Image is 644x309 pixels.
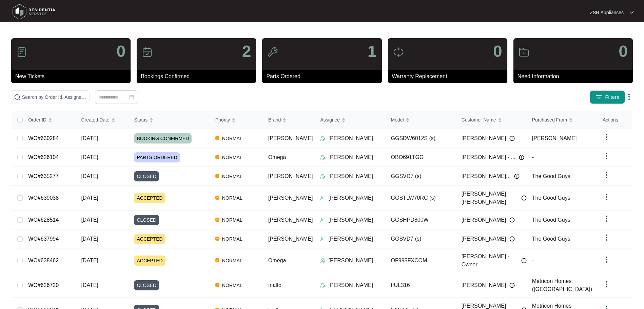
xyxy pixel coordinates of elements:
a: WO#628514 [28,217,59,223]
span: Inalto [268,282,281,288]
a: WO#626720 [28,282,59,288]
span: [PERSON_NAME] [462,235,506,243]
img: Assigner Icon [320,236,326,242]
span: [PERSON_NAME] [462,281,506,289]
img: Info icon [514,174,520,179]
span: [DATE] [81,258,98,263]
img: Info icon [509,217,515,223]
p: ZSR Appliances [590,9,624,16]
span: NORMAL [219,216,245,224]
img: residentia service logo [10,2,58,22]
span: - [532,258,534,263]
span: [DATE] [81,282,98,288]
img: Assigner Icon [320,258,326,263]
span: NORMAL [219,281,245,289]
p: [PERSON_NAME] [328,172,373,180]
p: 0 [619,43,628,60]
img: dropdown arrow [603,133,611,141]
span: [PERSON_NAME] [268,173,313,179]
span: [DATE] [81,135,98,141]
img: Info icon [521,258,527,263]
span: Customer Name [462,116,496,124]
img: Info icon [509,283,515,288]
span: [PERSON_NAME] [268,236,313,242]
span: ACCEPTED [134,256,165,266]
img: dropdown arrow [603,152,611,160]
th: Customer Name [456,111,527,129]
img: dropdown arrow [603,280,611,288]
span: [DATE] [81,195,98,201]
a: WO#630284 [28,135,59,141]
span: CLOSED [134,280,159,290]
span: [PERSON_NAME] [268,217,313,223]
img: Vercel Logo [215,258,219,262]
img: icon [393,47,404,58]
a: WO#638462 [28,258,59,263]
p: 1 [368,43,377,60]
span: The Good Guys [532,173,570,179]
p: Need Information [518,72,633,81]
th: Brand [263,111,315,129]
td: OF995FXCOM [386,248,456,273]
img: dropdown arrow [603,193,611,201]
span: ACCEPTED [134,193,165,203]
span: Purchased From [532,116,567,124]
p: [PERSON_NAME] [328,257,373,265]
img: Vercel Logo [215,283,219,287]
span: NORMAL [219,194,245,202]
img: Assigner Icon [320,283,326,288]
img: Vercel Logo [215,136,219,140]
p: 2 [242,43,251,60]
img: icon [142,47,153,58]
p: [PERSON_NAME] [328,153,373,161]
span: [PERSON_NAME] [532,135,577,141]
td: GGSHPD800W [386,211,456,229]
img: Assigner Icon [320,195,326,201]
img: Info icon [521,195,527,201]
td: GGSTLW70RC (s) [386,186,456,211]
img: Assigner Icon [320,155,326,160]
th: Priority [210,111,263,129]
img: Vercel Logo [215,155,219,159]
span: NORMAL [219,257,245,265]
span: The Good Guys [532,195,570,201]
span: Brand [268,116,281,124]
span: [PERSON_NAME] - Owner [462,252,518,269]
td: GGSVD7 (s) [386,167,456,186]
p: [PERSON_NAME] [328,281,373,289]
span: Filters [605,94,619,101]
p: Bookings Confirmed [141,72,256,81]
th: Created Date [76,111,129,129]
img: dropdown arrow [603,215,611,223]
span: CLOSED [134,171,159,181]
img: Assigner Icon [320,174,326,179]
img: dropdown arrow [603,256,611,264]
span: [DATE] [81,236,98,242]
th: Purchased From [527,111,597,129]
input: Search by Order Id, Assignee Name, Customer Name, Brand and Model [22,93,86,101]
img: icon [16,47,27,58]
img: Vercel Logo [215,218,219,222]
span: - [532,154,534,160]
span: [PERSON_NAME] - ... [462,153,515,161]
button: filter iconFilters [590,90,625,104]
img: Vercel Logo [215,174,219,178]
span: CLOSED [134,215,159,225]
p: [PERSON_NAME] [328,216,373,224]
span: NORMAL [219,153,245,161]
img: Vercel Logo [215,196,219,200]
span: [PERSON_NAME] [268,195,313,201]
span: [PERSON_NAME]... [462,172,511,180]
p: [PERSON_NAME] [328,194,373,202]
span: [PERSON_NAME] [PERSON_NAME] [462,190,518,206]
img: Info icon [519,155,524,160]
span: Model [391,116,404,124]
p: [PERSON_NAME] [328,134,373,142]
span: [DATE] [81,217,98,223]
p: 0 [493,43,502,60]
td: IIUL316 [386,273,456,298]
img: icon [519,47,529,58]
img: dropdown arrow [603,171,611,179]
span: Omega [268,258,286,263]
a: WO#626104 [28,154,59,160]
